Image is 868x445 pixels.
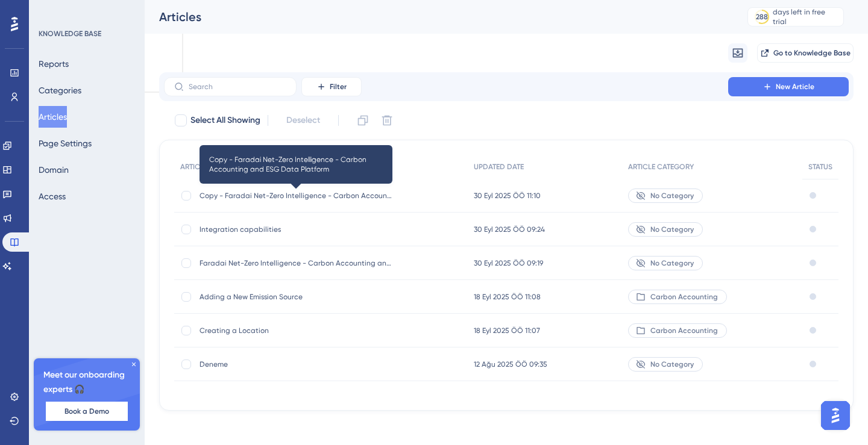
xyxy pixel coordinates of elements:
span: Creating a Location [200,326,392,335]
span: 18 Eyl 2025 ÖÖ 11:07 [474,326,540,335]
span: Carbon Accounting [650,292,718,302]
span: Go to Knowledge Base [773,48,851,58]
span: Adding a New Emission Source [200,292,392,302]
span: No Category [650,191,694,201]
div: Articles [159,8,717,25]
button: Domain [39,159,69,181]
span: STATUS [808,162,832,172]
span: ARTICLE CATEGORY [628,162,694,172]
button: Access [39,185,66,207]
button: Page Settings [39,132,92,154]
button: Filter [301,77,362,96]
span: Carbon Accounting [650,326,718,335]
span: 30 Eyl 2025 ÖÖ 09:19 [474,258,543,268]
span: Filter [330,82,347,92]
span: Deselect [286,113,320,128]
button: Book a Demo [46,402,128,421]
div: 288 [756,12,768,22]
span: ARTICLE NAME [180,162,228,172]
span: No Category [650,359,694,369]
div: KNOWLEDGE BASE [39,29,101,39]
span: Meet our onboarding experts 🎧 [43,368,130,397]
button: Articles [39,106,67,128]
span: 30 Eyl 2025 ÖÖ 09:24 [474,225,545,234]
span: UPDATED DATE [474,162,524,172]
span: Book a Demo [64,406,109,416]
span: Deneme [200,359,392,369]
button: Deselect [275,110,331,131]
iframe: UserGuiding AI Assistant Launcher [817,397,854,434]
button: Categories [39,79,81,101]
span: 18 Eyl 2025 ÖÖ 11:08 [474,292,541,302]
span: Select All Showing [190,113,260,128]
button: Go to Knowledge Base [757,43,854,63]
button: New Article [728,77,849,96]
div: days left in free trial [773,7,840,26]
span: No Category [650,225,694,234]
span: New Article [776,82,814,92]
span: Integration capabilities [200,225,392,234]
button: Reports [39,53,69,75]
span: 12 Ağu 2025 ÖÖ 09:35 [474,359,547,369]
span: Copy - Faradai Net-Zero Intelligence - Carbon Accounting and ESG Data Platform [200,191,392,201]
input: Search [189,82,286,91]
span: Copy - Faradai Net-Zero Intelligence - Carbon Accounting and ESG Data Platform [209,155,383,174]
span: No Category [650,258,694,268]
span: 30 Eyl 2025 ÖÖ 11:10 [474,191,541,201]
span: Faradai Net-Zero Intelligence - Carbon Accounting and ESG Data Platform [200,258,392,268]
